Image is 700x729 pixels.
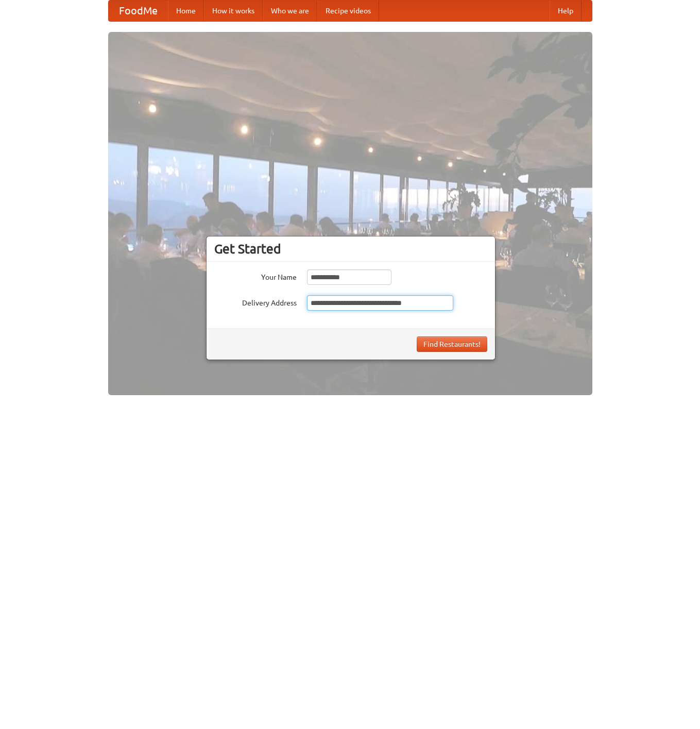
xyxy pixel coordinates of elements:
a: How it works [204,1,263,21]
a: Help [550,1,582,21]
label: Delivery Address [214,295,297,308]
a: Home [168,1,204,21]
label: Your Name [214,269,297,282]
a: FoodMe [109,1,168,21]
button: Find Restaurants! [417,336,487,352]
a: Who we are [263,1,317,21]
h3: Get Started [214,241,487,257]
a: Recipe videos [317,1,379,21]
